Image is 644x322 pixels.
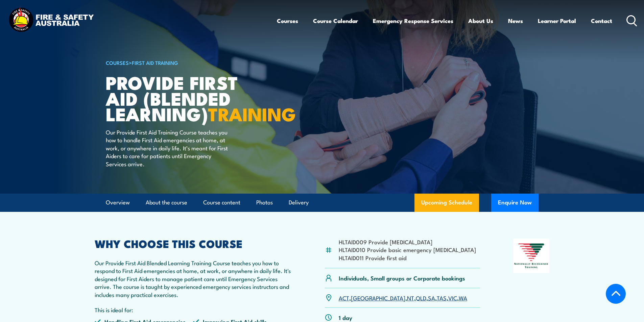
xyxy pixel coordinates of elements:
a: Contact [591,12,612,30]
a: News [508,12,523,30]
a: TAS [437,294,447,302]
a: VIC [448,294,457,302]
p: Our Provide First Aid Training Course teaches you how to handle First Aid emergencies at home, at... [106,128,229,168]
li: HLTAID011 Provide first aid [339,254,476,262]
a: About Us [468,12,493,30]
a: SA [428,294,435,302]
a: COURSES [106,59,129,66]
p: 1 day [339,314,352,321]
li: HLTAID009 Provide [MEDICAL_DATA] [339,238,476,246]
a: NT [407,294,414,302]
p: Individuals, Small groups or Corporate bookings [339,274,465,282]
p: Our Provide First Aid Blended Learning Training Course teaches you how to respond to First Aid em... [95,259,292,298]
p: This is ideal for: [95,306,292,314]
h2: WHY CHOOSE THIS COURSE [95,239,292,248]
a: Overview [106,194,130,212]
a: Learner Portal [538,12,576,30]
a: QLD [416,294,426,302]
p: , , , , , , , [339,294,467,302]
a: Delivery [289,194,309,212]
a: About the course [146,194,187,212]
li: HLTAID010 Provide basic emergency [MEDICAL_DATA] [339,246,476,253]
a: Course content [203,194,240,212]
a: Course Calendar [313,12,358,30]
button: Enquire Now [491,194,539,212]
a: First Aid Training [132,59,178,66]
a: Upcoming Schedule [414,194,479,212]
h1: Provide First Aid (Blended Learning) [106,74,273,122]
a: Emergency Response Services [373,12,453,30]
a: ACT [339,294,349,302]
a: Courses [277,12,298,30]
h6: > [106,58,273,67]
img: Nationally Recognised Training logo. [513,239,550,273]
a: Photos [256,194,273,212]
a: WA [459,294,467,302]
strong: TRAINING [208,99,296,127]
a: [GEOGRAPHIC_DATA] [351,294,405,302]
